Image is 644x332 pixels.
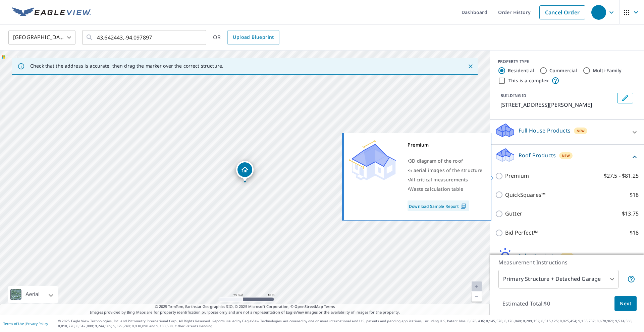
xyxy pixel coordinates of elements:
[409,176,468,183] span: All critical measurements
[614,296,637,311] button: Next
[408,200,469,211] a: Download Sample Report
[593,67,622,74] label: Multi-Family
[508,67,534,74] label: Residential
[236,161,254,182] div: Dropped pin, building 1, Residential property, 420 N Ramsey St Blue Earth, MN 56013
[3,322,48,326] p: |
[408,156,483,166] div: •
[294,304,323,309] a: OpenStreetMap
[604,172,639,180] p: $27.5 - $81.25
[12,7,91,17] img: EV Logo
[500,93,526,98] p: BUILDING ID
[213,30,279,45] div: OR
[26,321,48,326] a: Privacy Policy
[617,93,633,103] button: Edit building 1
[233,33,274,41] span: Upload Blueprint
[8,286,58,303] div: Aerial
[627,275,635,283] span: Your report will include the primary structure and a detached garage if one exists.
[408,140,483,150] div: Premium
[23,286,42,303] div: Aerial
[622,210,639,218] p: $13.75
[577,128,585,134] span: New
[630,191,639,199] p: $18
[498,59,636,65] div: PROPERTY TYPE
[409,167,482,173] span: 5 aerial images of the structure
[155,304,335,310] span: © 2025 TomTom, Earthstar Geographics SIO, © 2025 Microsoft Corporation, ©
[495,122,639,142] div: Full House ProductsNew
[472,292,482,302] a: Current Level 20, Zoom Out
[97,28,193,47] input: Search by address or latitude-longitude
[563,254,571,259] span: New
[519,252,557,260] p: Solar Products
[408,166,483,175] div: •
[505,191,545,199] p: QuickSquares™
[409,186,463,192] span: Waste calculation table
[408,175,483,184] div: •
[562,153,570,158] span: New
[505,210,522,218] p: Gutter
[539,5,585,19] a: Cancel Order
[408,184,483,194] div: •
[500,101,614,109] p: [STREET_ADDRESS][PERSON_NAME]
[409,158,463,164] span: 3D diagram of the roof
[58,319,641,329] p: © 2025 Eagle View Technologies, Inc. and Pictometry International Corp. All Rights Reserved. Repo...
[8,28,75,47] div: [GEOGRAPHIC_DATA]
[519,151,556,159] p: Roof Products
[227,30,279,45] a: Upload Blueprint
[349,140,396,180] img: Premium
[497,296,555,311] p: Estimated Total: $0
[620,300,631,308] span: Next
[630,229,639,237] p: $18
[508,77,549,84] label: This is a complex
[495,147,639,166] div: Roof ProductsNew
[505,229,538,237] p: Bid Perfect™
[498,270,619,288] div: Primary Structure + Detached Garage
[466,62,475,71] button: Close
[472,281,482,292] a: Current Level 20, Zoom In Disabled
[324,304,335,309] a: Terms
[505,172,529,180] p: Premium
[549,67,577,74] label: Commercial
[459,203,468,209] img: Pdf Icon
[519,127,571,135] p: Full House Products
[30,63,223,69] p: Check that the address is accurate, then drag the marker over the correct structure.
[495,248,639,267] div: Solar ProductsNew
[498,258,635,266] p: Measurement Instructions
[3,321,24,326] a: Terms of Use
